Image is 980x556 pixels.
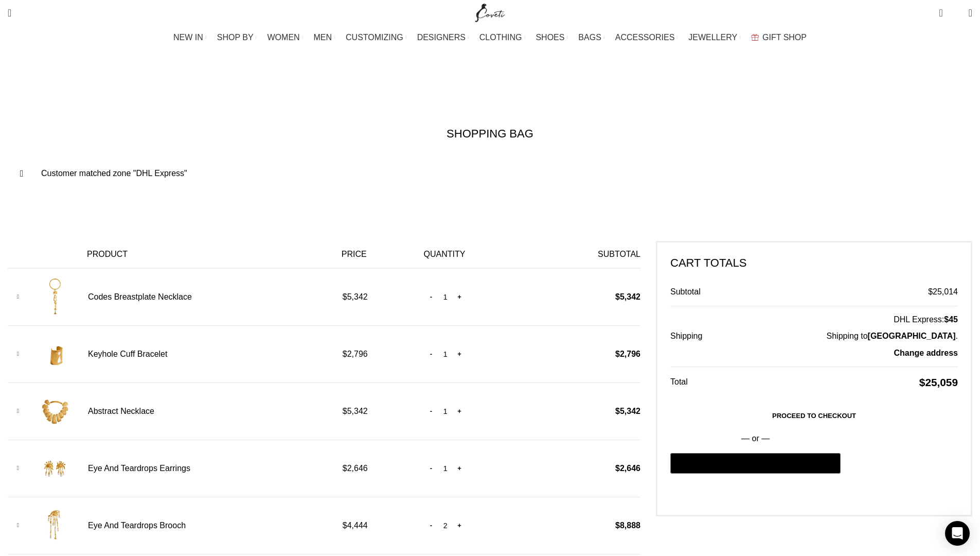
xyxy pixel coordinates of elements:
[314,32,332,42] span: MEN
[343,407,368,415] bdi: 5,342
[314,27,335,48] a: MEN
[88,406,154,417] a: Abstract Necklace
[217,27,257,48] a: SHOP BY
[425,401,438,422] input: -
[751,34,759,41] img: GiftBag
[346,32,403,42] span: CUSTOMIZING
[343,521,347,530] span: $
[425,458,438,479] input: -
[688,32,737,42] span: JEWELLERY
[670,453,841,474] button: Pay with GPay
[447,126,533,142] h1: SHOPPING BAG
[34,276,76,318] img: Codes Breastplate Necklace
[928,287,933,296] span: $
[88,520,186,531] a: Eye And Teardrops Brooch
[534,59,641,77] span: Order complete
[438,286,453,308] input: Product quantity
[453,343,466,365] input: +
[340,59,433,77] a: Shopping cart
[670,306,732,367] th: Shipping
[670,405,958,427] a: Proceed to checkout
[88,349,167,360] a: Keyhole Cuff Bracelet
[944,315,949,324] span: $
[615,464,640,473] bdi: 2,646
[894,349,958,357] a: Change address
[479,32,522,42] span: CLOTHING
[417,32,466,42] span: DESIGNERS
[951,3,961,23] div: My Wishlist
[738,314,958,325] label: DHL Express:
[536,27,568,48] a: SHOES
[615,292,640,301] bdi: 5,342
[8,158,972,189] div: Customer matched zone "DHL Express"
[615,407,640,415] bdi: 5,342
[340,62,433,75] span: Shopping cart
[536,32,564,42] span: SHOES
[343,292,368,301] bdi: 5,342
[34,448,76,489] img: Eye And Teardrops Earrings
[425,343,438,365] input: -
[668,479,843,504] iframe: Secure express checkout frame
[438,343,453,365] input: Product quantity
[615,407,620,415] span: $
[336,241,419,268] th: Price
[10,404,26,419] a: Remove Abstract Necklace from cart
[10,346,26,362] a: Remove Keyhole Cuff Bracelet from cart
[268,32,300,42] span: WOMEN
[615,464,620,473] span: $
[868,332,956,340] strong: [GEOGRAPHIC_DATA]
[615,521,620,530] span: $
[343,407,347,415] span: $
[425,286,438,308] input: -
[453,401,466,422] input: +
[343,350,368,358] bdi: 2,796
[343,464,347,473] span: $
[953,10,960,18] span: 0
[438,458,453,479] input: Product quantity
[343,350,347,358] span: $
[3,3,16,23] a: Search
[473,8,507,16] a: Site logo
[919,376,925,388] span: $
[944,315,958,324] bdi: 45
[919,376,958,388] bdi: 25,059
[928,287,958,296] bdi: 25,014
[346,27,407,48] a: CUSTOMIZING
[438,515,453,536] input: Product quantity
[738,331,958,342] p: Shipping to .
[751,27,807,48] a: GIFT SHOP
[88,463,190,474] a: Eye And Teardrops Earrings
[419,241,536,268] th: Quantity
[453,515,466,536] input: +
[438,401,453,422] input: Product quantity
[268,27,304,48] a: WOMEN
[945,521,970,546] div: Open Intercom Messenger
[425,515,438,536] input: -
[762,32,807,42] span: GIFT SHOP
[615,32,675,42] span: ACCESSORIES
[343,464,368,473] bdi: 2,646
[88,291,192,303] a: Codes Breastplate Necklace
[453,458,466,479] input: +
[670,255,958,271] h2: Cart totals
[615,292,620,301] span: $
[343,521,368,530] bdi: 4,444
[34,391,76,432] img: Abstract Necklace
[615,521,640,530] bdi: 8,888
[578,27,604,48] a: BAGS
[578,32,601,42] span: BAGS
[3,27,977,48] div: Main navigation
[615,350,640,358] bdi: 2,796
[34,334,76,375] img: Keyhole Cuff Bracelet
[417,27,469,48] a: DESIGNERS
[670,367,732,397] th: Total
[670,279,732,306] th: Subtotal
[940,5,948,13] span: 6
[217,32,254,42] span: SHOP BY
[343,292,347,301] span: $
[10,461,26,476] a: Remove Eye And Teardrops Earrings from cart
[173,32,203,42] span: NEW IN
[173,27,207,48] a: NEW IN
[479,27,526,48] a: CLOTHING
